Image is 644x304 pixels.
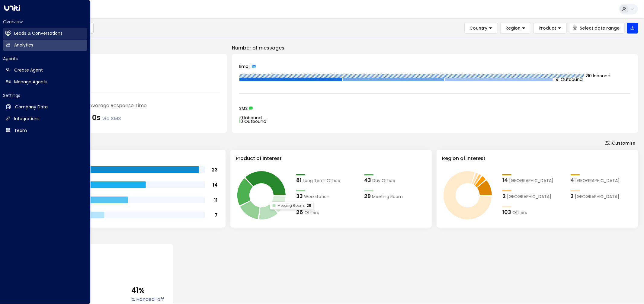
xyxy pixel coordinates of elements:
[3,76,87,88] a: Manage Agents
[3,113,87,124] a: Integrations
[213,181,218,188] tspan: 14
[507,194,551,200] span: The Hague
[239,106,631,110] div: SMS
[554,76,583,82] tspan: 191 Outbound
[571,192,574,200] div: 2
[3,65,87,76] a: Create Agent
[14,30,62,37] h2: Leads & Conversations
[469,25,487,31] span: Country
[602,139,638,147] button: Customize
[14,127,27,134] h2: Team
[30,155,220,162] h3: Range of Team Size
[131,285,164,296] span: 41%
[236,155,426,162] h3: Product of Interest
[296,208,358,216] div: 26Others
[14,67,43,73] h2: Create Agent
[215,212,218,219] tspan: 7
[212,166,218,173] tspan: 23
[364,176,371,184] div: 43
[3,40,87,51] a: Analytics
[502,192,506,200] div: 2
[509,178,553,184] span: London
[580,26,620,30] span: Select date range
[131,296,164,303] label: % Handed-off
[240,118,266,124] tspan: 0 Outbound
[571,192,633,200] div: 2Athens
[539,25,556,31] span: Product
[31,61,220,69] div: Number of Inquiries
[14,79,47,85] h2: Manage Agents
[3,101,87,113] a: Company Data
[240,115,262,121] tspan: 0 Inbound
[364,192,371,200] div: 29
[3,125,87,136] a: Team
[512,210,527,216] span: Others
[14,42,33,48] h2: Analytics
[296,176,302,184] div: 81
[442,155,633,162] h3: Region of Interest
[296,176,358,184] div: 81Long Term Office
[3,19,87,25] h2: Overview
[92,112,121,123] div: 0s
[372,194,403,200] span: Meeting Room
[296,208,303,216] div: 26
[303,178,340,184] span: Long Term Office
[239,64,251,69] span: Email
[575,178,620,184] span: Manchester
[214,197,218,203] tspan: 11
[571,176,633,184] div: 4Manchester
[3,28,87,39] a: Leads & Conversations
[505,25,521,31] span: Region
[304,210,319,216] span: Others
[502,176,508,184] div: 14
[232,44,638,52] p: Number of messages
[502,176,565,184] div: 14London
[464,23,498,34] button: Country
[3,56,87,62] h2: Agents
[14,116,40,122] h2: Integrations
[502,208,511,216] div: 103
[296,192,303,200] div: 33
[502,192,565,200] div: 2The Hague
[500,23,531,34] button: Region
[571,176,574,184] div: 4
[586,73,611,79] tspan: 210 Inbound
[364,176,427,184] div: 43Day Office
[3,92,87,98] h2: Settings
[296,192,358,200] div: 33Workstation
[373,178,396,184] span: Day Office
[31,102,220,109] div: Sales concierge agent's Average Response Time
[364,192,427,200] div: 29Meeting Room
[575,194,620,200] span: Athens
[533,23,567,34] button: Product
[24,44,227,52] p: Engagement Metrics
[15,104,48,110] h2: Company Data
[102,115,121,122] span: via SMS
[24,234,638,241] p: Conversion Metrics
[569,23,625,34] button: Select date range
[304,194,329,200] span: Workstation
[502,208,565,216] div: 103Others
